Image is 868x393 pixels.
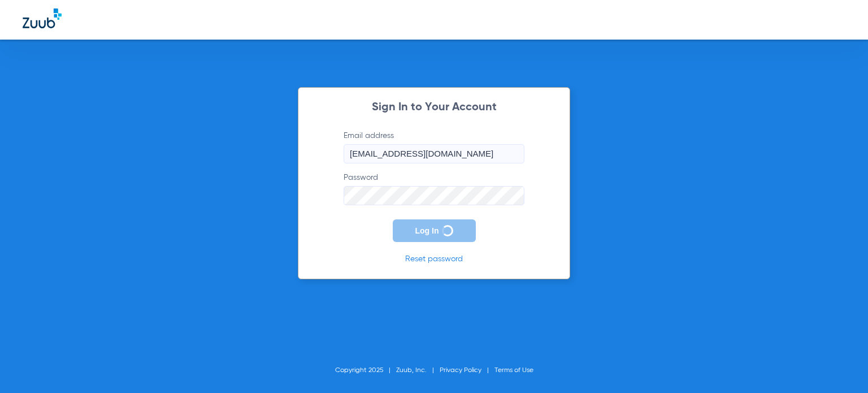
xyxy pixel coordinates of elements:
[494,367,533,374] a: Terms of Use
[344,186,524,205] input: Password
[396,365,440,376] li: Zuub, Inc.
[415,226,439,235] span: Log In
[335,365,396,376] li: Copyright 2025
[23,8,62,28] img: Zuub Logo
[811,339,868,393] iframe: Chat Widget
[344,130,524,163] label: Email address
[393,219,476,242] button: Log In
[327,102,541,113] h2: Sign In to Your Account
[405,255,463,263] a: Reset password
[344,144,524,163] input: Email address
[344,172,524,205] label: Password
[440,367,481,374] a: Privacy Policy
